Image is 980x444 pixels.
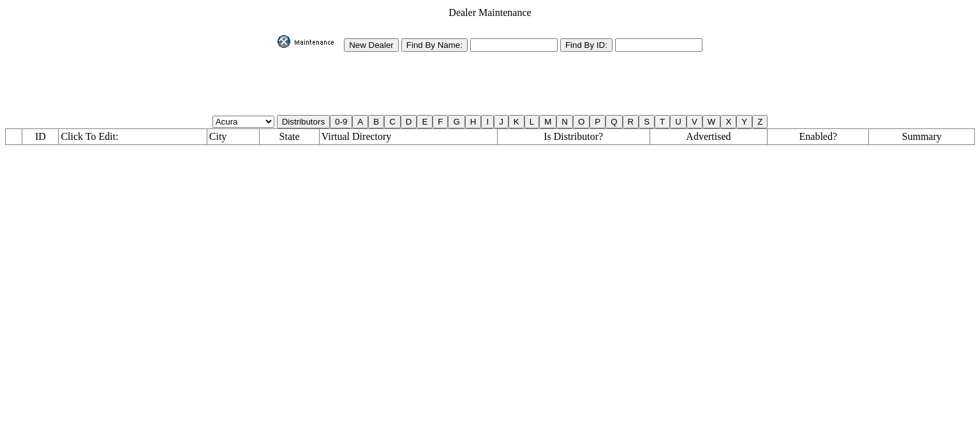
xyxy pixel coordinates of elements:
input: Find By ID: [560,38,612,52]
input: H [465,115,482,128]
input: R [623,115,639,128]
input: P [590,115,605,128]
input: J [494,115,509,128]
td: Virtual Directory [319,129,497,145]
input: N [556,115,573,128]
input: G [448,115,464,128]
input: Find By Name: [401,38,468,52]
td: Dealer Maintenance [277,6,703,19]
input: B [368,115,384,128]
input: W [702,115,721,128]
input: Q [605,115,622,128]
input: D [401,115,417,128]
td: City [207,129,260,145]
img: maint.gif [278,35,341,48]
input: Z [752,115,768,128]
input: L [524,115,539,128]
input: C [384,115,401,128]
input: K [509,115,524,128]
input: 0-9 [330,115,352,128]
input: S [639,115,655,128]
input: I [481,115,494,128]
input: V [687,115,702,128]
input: U [670,115,687,128]
input: A [352,115,368,128]
input: Distributors [277,115,330,128]
input: F [433,115,448,128]
input: Y [736,115,752,128]
td: Summary [869,129,975,145]
td: Is Distributor? [497,129,650,145]
input: M [539,115,556,128]
input: E [417,115,433,128]
input: New Dealer [344,38,399,52]
td: ID [22,129,59,145]
input: O [573,115,590,128]
td: Enabled? [768,129,869,145]
td: Advertised [650,129,768,145]
input: T [655,115,670,128]
td: State [260,129,319,145]
input: X [720,115,736,128]
td: Click To Edit: [59,129,207,145]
